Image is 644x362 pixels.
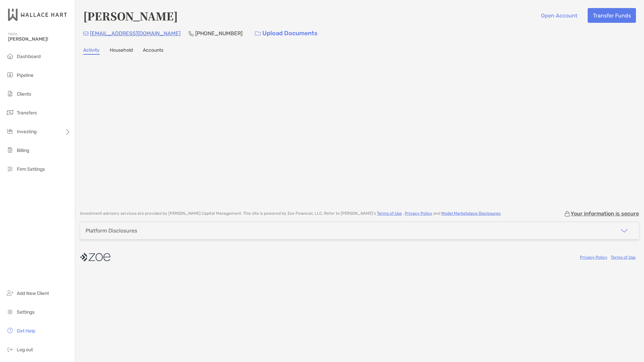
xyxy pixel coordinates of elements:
[110,47,133,55] a: Household
[251,26,322,41] a: Upload Documents
[17,328,35,334] span: Get Help
[6,345,14,353] img: logout icon
[8,36,71,42] span: [PERSON_NAME]!
[6,146,14,154] img: billing icon
[6,165,14,173] img: firm-settings icon
[405,211,432,216] a: Privacy Policy
[143,47,163,55] a: Accounts
[6,127,14,135] img: investing icon
[17,166,45,172] span: Firm Settings
[86,227,137,234] div: Platform Disclosures
[83,8,178,23] h4: [PERSON_NAME]
[17,148,29,153] span: Billing
[620,227,628,235] img: icon arrow
[6,289,14,297] img: add_new_client icon
[17,309,35,315] span: Settings
[80,211,501,216] p: Investment advisory services are provided by [PERSON_NAME] Capital Management . This site is powe...
[377,211,402,216] a: Terms of Use
[6,52,14,60] img: dashboard icon
[6,326,14,334] img: get-help icon
[83,32,89,36] img: Email Icon
[441,211,500,216] a: Model Marketplace Disclosures
[580,255,607,260] a: Privacy Policy
[611,255,636,260] a: Terms of Use
[17,91,31,97] span: Clients
[588,8,636,23] button: Transfer Funds
[17,110,37,116] span: Transfers
[6,71,14,79] img: pipeline icon
[83,47,100,55] a: Activity
[17,347,33,353] span: Log out
[6,308,14,316] img: settings icon
[6,90,14,98] img: clients icon
[195,29,243,38] p: [PHONE_NUMBER]
[17,54,41,59] span: Dashboard
[255,31,261,36] img: button icon
[17,72,34,78] span: Pipeline
[8,3,67,27] img: Zoe Logo
[571,210,639,217] p: Your information is secure
[536,8,582,23] button: Open Account
[90,29,180,38] p: [EMAIL_ADDRESS][DOMAIN_NAME]
[17,129,37,135] span: Investing
[189,31,194,36] img: Phone Icon
[6,108,14,116] img: transfers icon
[17,291,49,296] span: Add New Client
[80,250,110,265] img: company logo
